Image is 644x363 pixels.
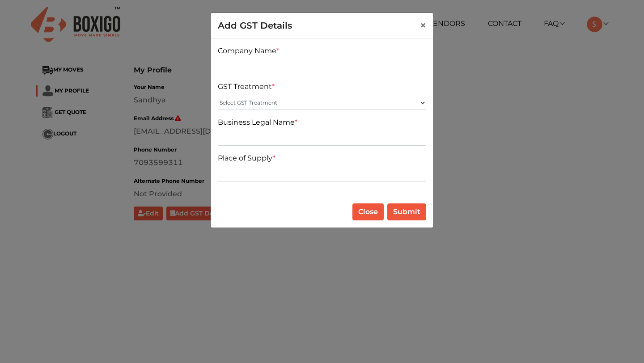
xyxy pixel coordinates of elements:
h5: Add GST Details [218,20,292,31]
label: Business Legal Name [218,117,297,128]
label: Company Name [218,46,279,56]
span: × [420,19,426,32]
button: Close [413,13,433,38]
button: Close [352,203,384,220]
label: GST Treatment [218,81,275,92]
label: Place of Supply [218,153,275,164]
button: Submit [387,203,426,220]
